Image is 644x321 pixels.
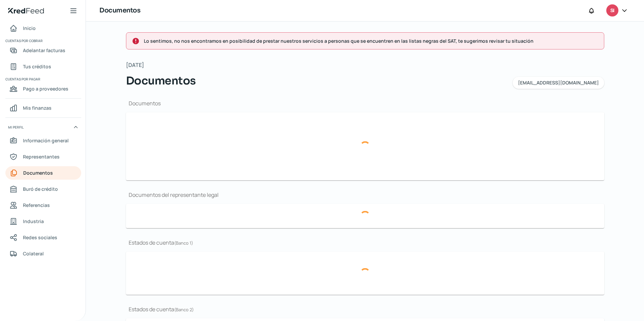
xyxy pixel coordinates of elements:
[144,37,599,45] span: Lo sentimos, no nos encontramos en posibilidad de prestar nuestros servicios a personas que se en...
[5,134,81,147] a: Información general
[126,306,604,313] h1: Estados de cuenta
[126,60,144,70] span: [DATE]
[23,46,65,55] span: Adelantar facturas
[23,201,50,209] span: Referencias
[23,104,52,112] span: Mis finanzas
[23,84,68,93] span: Pago a proveedores
[5,182,81,196] a: Buró de crédito
[23,185,58,193] span: Buró de crédito
[8,124,24,130] span: Mi perfil
[126,73,196,89] span: Documentos
[23,24,36,32] span: Inicio
[23,217,44,225] span: Industria
[126,239,604,246] h1: Estados de cuenta
[23,233,57,242] span: Redes sociales
[99,6,140,15] h1: Documentos
[5,150,81,164] a: Representantes
[5,199,81,212] a: Referencias
[5,22,81,35] a: Inicio
[23,152,60,161] span: Representantes
[5,60,81,73] a: Tus créditos
[5,215,81,228] a: Industria
[23,136,69,145] span: Información general
[5,38,80,44] span: Cuentas por cobrar
[5,82,81,96] a: Pago a proveedores
[174,307,194,313] span: ( Banco 2 )
[5,44,81,57] a: Adelantar facturas
[174,240,193,246] span: ( Banco 1 )
[23,62,51,71] span: Tus créditos
[23,169,53,177] span: Documentos
[23,249,44,258] span: Colateral
[610,7,614,15] span: SI
[126,191,604,199] h1: Documentos del representante legal
[5,101,81,115] a: Mis finanzas
[126,100,604,107] h1: Documentos
[5,231,81,244] a: Redes sociales
[518,80,599,85] span: [EMAIL_ADDRESS][DOMAIN_NAME]
[5,247,81,260] a: Colateral
[5,76,80,82] span: Cuentas por pagar
[5,166,81,180] a: Documentos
